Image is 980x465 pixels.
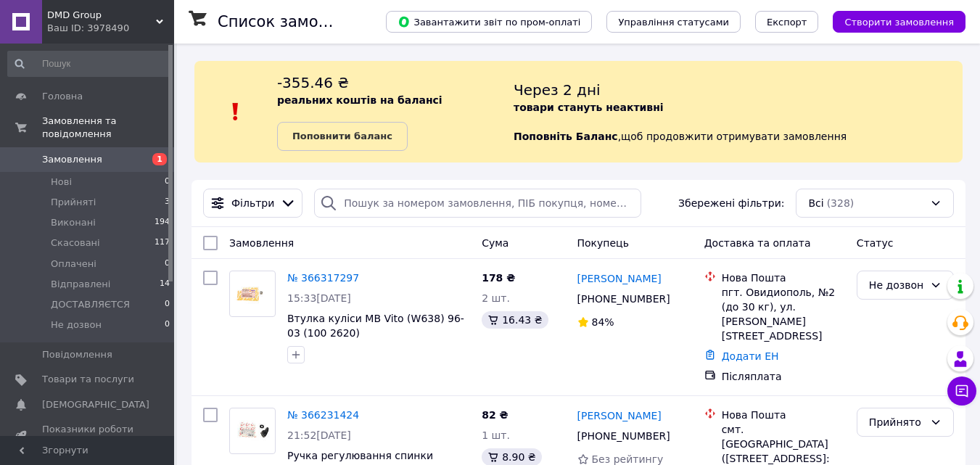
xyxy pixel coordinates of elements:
[229,271,276,317] a: Фото товару
[606,11,741,33] button: Управління статусами
[42,115,174,141] span: Замовлення та повідомлення
[575,289,673,309] div: [PHONE_NUMBER]
[47,22,174,35] div: Ваш ID: 3978490
[218,13,365,30] h1: Список замовлень
[51,258,96,271] span: Оплачені
[857,237,894,249] span: Статус
[277,94,442,106] b: реальних коштів на балансі
[165,298,170,311] span: 0
[722,350,779,362] a: Додати ЕН
[577,271,662,286] a: [PERSON_NAME]
[844,17,954,28] span: Створити замовлення
[722,369,845,384] div: Післяплата
[314,189,641,218] input: Пошук за номером замовлення, ПІБ покупця, номером телефону, Email, номером накладної
[51,298,130,311] span: ДОСТАВЛЯЄТСЯ
[514,131,618,142] b: Поповніть Баланс
[808,196,823,210] span: Всі
[767,17,807,28] span: Експорт
[42,398,149,411] span: [DEMOGRAPHIC_DATA]
[165,196,170,209] span: 3
[287,313,464,339] a: Втулка куліси MB Vito (W638) 96-03 (100 2620)
[514,73,963,151] div: , щоб продовжити отримувати замовлення
[42,373,134,386] span: Товари та послуги
[152,153,167,165] span: 1
[51,196,96,209] span: Прийняті
[827,197,855,209] span: (328)
[514,81,601,99] span: Через 2 дні
[722,408,845,422] div: Нова Пошта
[575,426,673,446] div: [PHONE_NUMBER]
[155,216,170,229] span: 194
[51,216,96,229] span: Виконані
[51,236,100,250] span: Скасовані
[482,311,548,329] div: 16.43 ₴
[592,453,664,465] span: Без рейтингу
[386,11,592,33] button: Завантажити звіт по пром-оплаті
[165,318,170,332] span: 0
[160,278,170,291] span: 14
[7,51,171,77] input: Пошук
[869,414,924,430] div: Прийнято
[42,423,134,449] span: Показники роботи компанії
[833,11,965,33] button: Створити замовлення
[577,237,629,249] span: Покупець
[155,236,170,250] span: 117
[230,416,275,446] img: Фото товару
[165,258,170,271] span: 0
[51,278,110,291] span: Відправлені
[482,292,510,304] span: 2 шт.
[292,131,392,141] b: Поповнити баланс
[225,101,247,123] img: :exclamation:
[287,272,359,284] a: № 366317297
[592,316,614,328] span: 84%
[722,271,845,285] div: Нова Пошта
[482,237,508,249] span: Cума
[398,15,580,28] span: Завантажити звіт по пром-оплаті
[230,279,275,309] img: Фото товару
[287,409,359,421] a: № 366231424
[42,90,83,103] span: Головна
[229,408,276,454] a: Фото товару
[678,196,784,210] span: Збережені фільтри:
[51,318,102,332] span: Не дозвон
[277,74,349,91] span: -355.46 ₴
[47,9,156,22] span: DMD Group
[42,348,112,361] span: Повідомлення
[277,122,408,151] a: Поповнити баланс
[577,408,662,423] a: [PERSON_NAME]
[42,153,102,166] span: Замовлення
[482,272,515,284] span: 178 ₴
[482,429,510,441] span: 1 шт.
[618,17,729,28] span: Управління статусами
[818,15,965,27] a: Створити замовлення
[514,102,664,113] b: товари стануть неактивні
[869,277,924,293] div: Не дозвон
[482,409,508,421] span: 82 ₴
[287,292,351,304] span: 15:33[DATE]
[704,237,811,249] span: Доставка та оплата
[231,196,274,210] span: Фільтри
[722,285,845,343] div: пгт. Овидиополь, №2 (до 30 кг), ул. [PERSON_NAME][STREET_ADDRESS]
[947,376,976,406] button: Чат з покупцем
[229,237,294,249] span: Замовлення
[755,11,819,33] button: Експорт
[287,429,351,441] span: 21:52[DATE]
[51,176,72,189] span: Нові
[165,176,170,189] span: 0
